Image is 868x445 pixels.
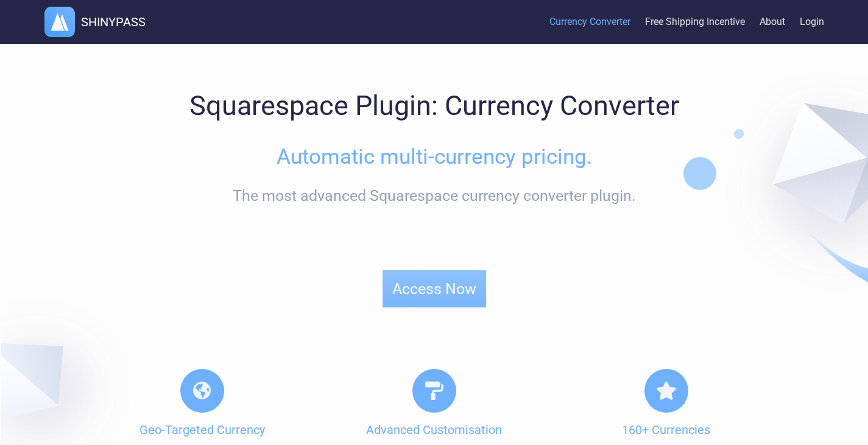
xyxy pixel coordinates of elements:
h2: Automatic multi-currency pricing. [87,144,782,169]
img: logo.webp [44,7,75,37]
button: Access Now [383,270,486,307]
a: Access Now [383,270,486,313]
div: The most advanced Squarespace currency converter plugin. [87,187,782,205]
h1: Squarespace Plugin: Currency Converter [87,89,782,122]
h4: 160+ Currencies [570,422,763,437]
h4: Geo-Targeted Currency [105,422,298,437]
h1: SHINYPASS [81,15,146,29]
a: Login [800,4,824,41]
a: About [760,4,785,41]
h4: Advanced Customisation [337,422,531,437]
a: Free Shipping Incentive [645,4,745,41]
a: Currency Converter [549,4,630,41]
